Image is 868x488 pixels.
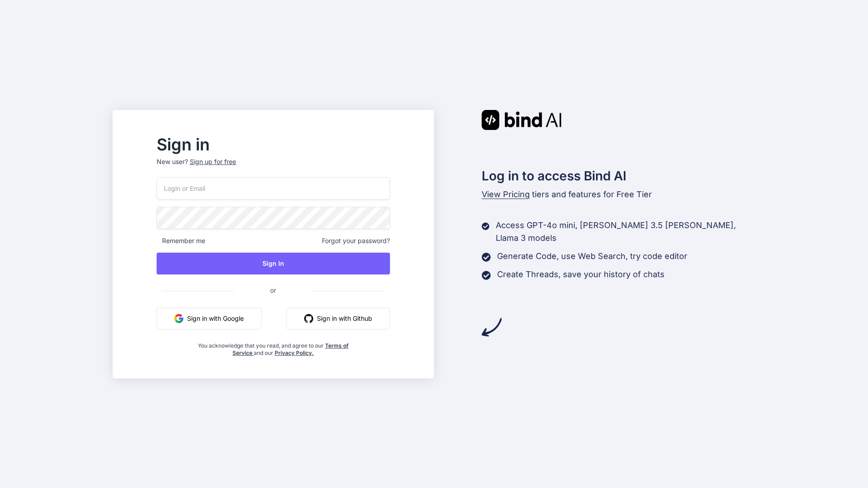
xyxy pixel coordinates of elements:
img: Bind AI logo [482,110,562,130]
h2: Sign in [157,137,390,152]
img: google [174,314,183,323]
div: Sign up for free [190,157,236,166]
span: or [234,279,312,301]
span: Forgot your password? [322,236,390,245]
img: arrow [482,317,502,337]
a: Privacy Policy. [275,349,314,356]
img: github [304,314,313,323]
h2: Log in to access Bind AI [482,166,756,185]
button: Sign in with Google [157,308,261,329]
span: View Pricing [482,189,530,199]
button: Sign In [157,253,390,274]
input: Login or Email [157,177,390,199]
p: Generate Code, use Web Search, try code editor [497,250,687,263]
div: You acknowledge that you read, and agree to our and our [195,337,351,357]
p: New user? [157,157,390,177]
p: Create Threads, save your history of chats [497,268,665,281]
button: Sign in with Github [286,308,390,329]
p: tiers and features for Free Tier [482,188,756,201]
p: Access GPT-4o mini, [PERSON_NAME] 3.5 [PERSON_NAME], Llama 3 models [496,219,755,244]
span: Remember me [157,236,205,245]
a: Terms of Service [232,342,349,356]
